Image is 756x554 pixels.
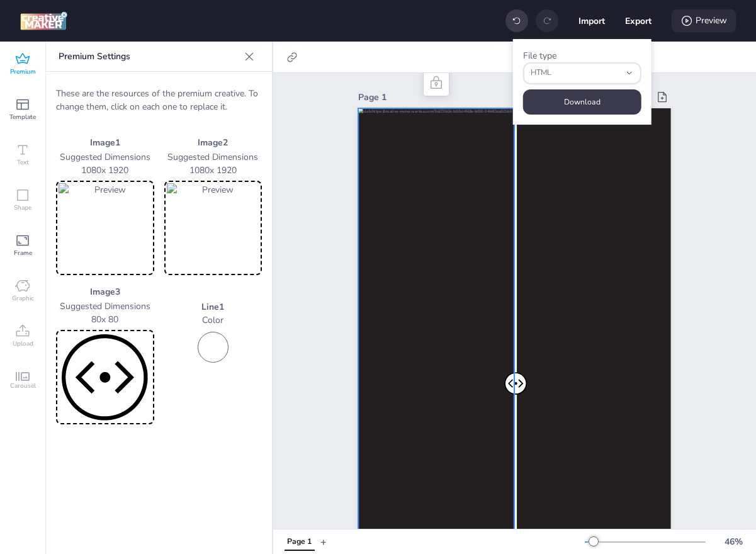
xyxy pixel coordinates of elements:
[10,67,36,77] span: Premium
[578,8,605,34] button: Import
[59,42,239,72] p: Premium Settings
[9,112,36,122] span: Template
[14,248,32,258] span: Frame
[12,293,34,303] span: Graphic
[17,157,29,167] span: Text
[59,183,152,273] img: Preview
[164,164,262,177] p: 1080 x 1920
[320,531,327,553] button: +
[164,150,262,164] p: Suggested Dimensions
[278,531,320,553] div: Tabs
[14,203,31,213] span: Shape
[10,381,36,391] span: Carousel
[164,314,262,327] p: Color
[56,136,154,149] p: Image 1
[164,300,262,314] p: Line 1
[672,9,736,32] div: Preview
[56,150,154,164] p: Suggested Dimensions
[20,11,67,30] img: logo Creative Maker
[531,67,620,79] span: HTML
[56,300,154,313] p: Suggested Dimensions
[56,87,262,113] p: These are the resources of the premium creative. To change them, click on each one to replace it.
[287,536,312,548] div: Page 1
[56,164,154,177] p: 1080 x 1920
[59,332,152,422] img: Preview
[718,535,748,548] div: 46 %
[523,50,556,62] label: File type
[167,183,260,273] img: Preview
[625,8,652,34] button: Export
[523,89,641,115] button: Download
[358,91,558,104] div: Page 1
[56,313,154,326] p: 80 x 80
[523,62,641,84] button: fileType
[164,136,262,149] p: Image 2
[13,339,33,349] span: Upload
[56,285,154,298] p: Image 3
